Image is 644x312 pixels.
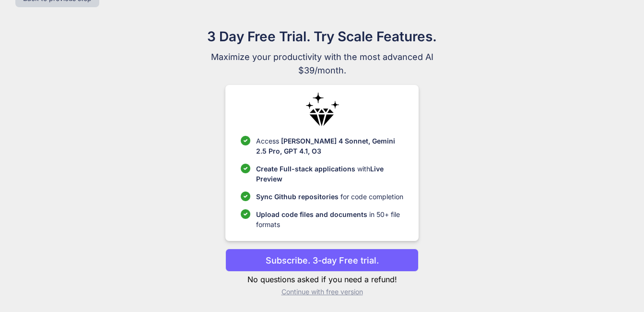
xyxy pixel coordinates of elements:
span: $39/month. [161,64,483,77]
span: [PERSON_NAME] 4 Sonnet, Gemini 2.5 Pro, GPT 4.1, O3 [256,137,395,155]
p: for code completion [256,192,403,202]
span: Create Full-stack applications [256,165,357,173]
span: Maximize your productivity with the most advanced AI [161,50,483,64]
img: checklist [241,192,250,201]
img: checklist [241,209,250,219]
span: Upload code files and documents [256,210,367,218]
button: Subscribe. 3-day Free trial. [225,249,419,272]
p: in 50+ file formats [256,209,403,229]
p: No questions asked if you need a refund! [225,274,419,285]
p: with [256,164,403,184]
p: Subscribe. 3-day Free trial. [266,254,379,267]
span: Sync Github repositories [256,192,339,201]
p: Continue with free version [225,287,419,297]
img: checklist [241,164,250,173]
p: Access [256,136,403,156]
img: checklist [241,136,250,145]
h1: 3 Day Free Trial. Try Scale Features. [161,26,483,47]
